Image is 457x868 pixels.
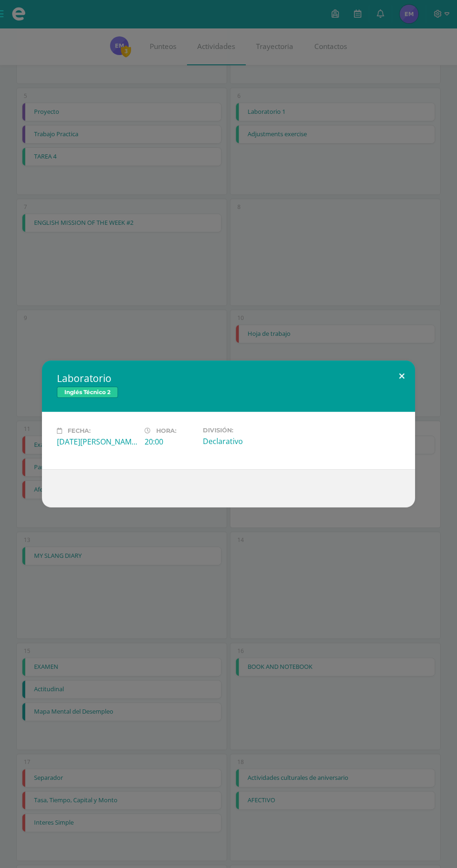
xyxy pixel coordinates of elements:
[203,427,283,434] label: División:
[57,437,137,447] div: [DATE][PERSON_NAME]
[156,427,176,434] span: Hora:
[145,437,195,447] div: 20:00
[388,361,415,392] button: Close (Esc)
[57,387,118,398] span: Inglés Técnico 2
[57,372,400,385] h2: Laboratorio
[203,436,283,446] div: Declarativo
[68,427,90,434] span: Fecha:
